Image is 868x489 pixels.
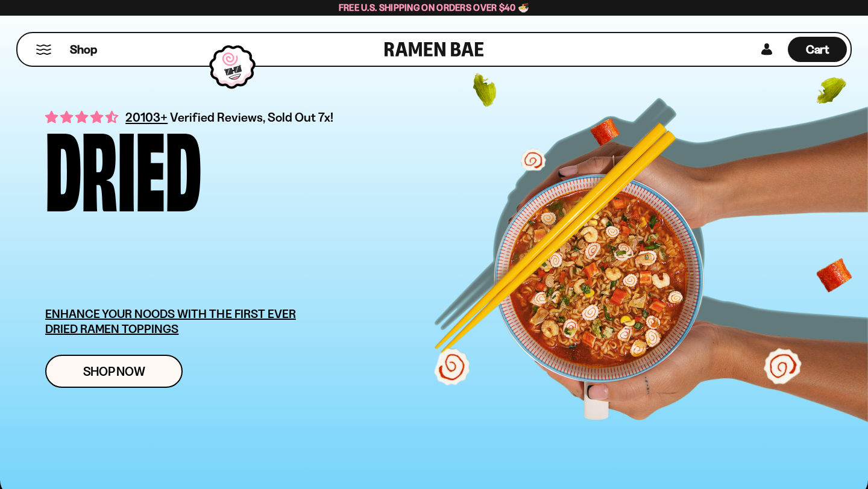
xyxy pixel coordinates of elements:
[70,37,97,62] a: Shop
[70,42,97,58] span: Shop
[36,45,52,55] button: Mobile Menu Trigger
[806,42,829,57] span: Cart
[83,365,145,378] span: Shop Now
[339,2,530,13] span: Free U.S. Shipping on Orders over $40 🍜
[788,33,847,66] a: Cart
[170,110,333,125] span: Verified Reviews, Sold Out 7x!
[45,355,183,388] a: Shop Now
[45,123,201,206] div: Dried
